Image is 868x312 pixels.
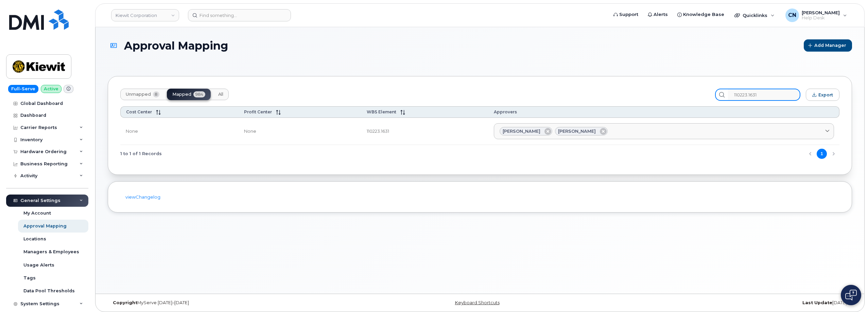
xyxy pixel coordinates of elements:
[494,123,834,140] a: [PERSON_NAME][PERSON_NAME]
[124,40,228,52] span: Approval Mapping
[244,109,272,114] span: Profit Center
[367,109,396,114] span: WBS Element
[108,300,356,306] div: MyServe [DATE]–[DATE]
[728,89,800,101] input: Search...
[361,118,488,145] td: 110223.1631
[503,128,540,134] span: [PERSON_NAME]
[153,91,159,97] span: 8
[802,300,832,305] strong: Last Update
[120,149,162,159] span: 1 to 1 of 1 Records
[120,118,239,145] td: None
[814,42,846,49] span: Add Manager
[126,109,152,114] span: Cost Center
[818,92,833,97] span: Export
[218,92,223,97] span: All
[494,109,517,114] span: Approvers
[125,194,160,200] a: viewChangelog
[845,290,857,300] img: Open chat
[817,149,827,159] button: Page 1
[806,89,839,101] button: Export
[239,118,361,145] td: None
[126,92,151,97] span: Unmapped
[804,39,852,52] button: Add Manager
[604,300,852,306] div: [DATE]
[558,128,596,134] span: [PERSON_NAME]
[455,300,500,305] a: Keyboard Shortcuts
[113,300,137,305] strong: Copyright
